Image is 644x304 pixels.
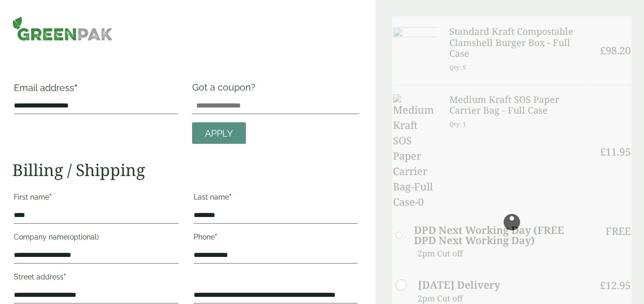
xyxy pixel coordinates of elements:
span: (optional) [68,233,99,241]
a: Apply [192,122,246,144]
label: Email address [14,83,178,98]
img: GreenPak Supplies [12,16,113,41]
abbr: required [215,233,217,241]
abbr: required [74,82,77,93]
label: Company name [14,230,178,247]
label: Phone [194,230,358,247]
label: Got a coupon? [192,82,260,98]
abbr: required [64,273,66,281]
label: Last name [194,190,358,207]
label: Street address [14,270,178,287]
span: Apply [205,128,233,139]
abbr: required [229,193,232,201]
label: First name [14,190,178,207]
h2: Billing / Shipping [12,160,359,180]
abbr: required [49,193,52,201]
